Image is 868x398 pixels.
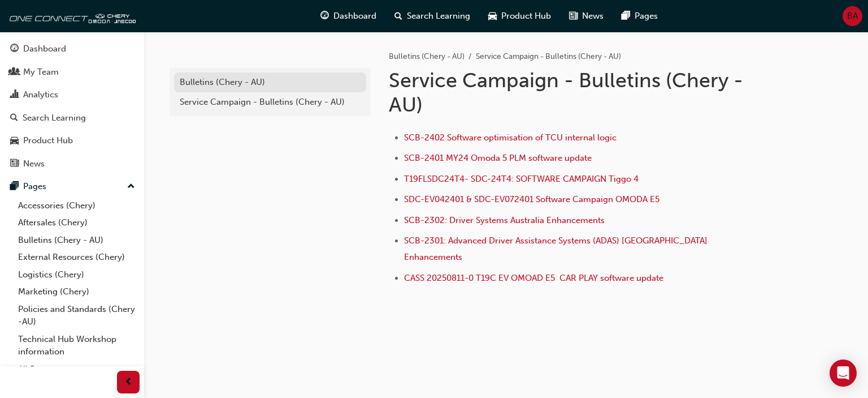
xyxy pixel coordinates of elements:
[5,176,140,197] button: Pages
[23,112,86,125] div: Search Learning
[10,113,18,123] span: search-icon
[180,96,361,109] div: Service Campaign - Bulletins (Chery - AU)
[5,38,140,59] a: Dashboard
[476,50,621,63] li: Service Campaign - Bulletins (Chery - AU)
[124,375,133,390] span: prev-icon
[23,66,59,79] div: My Team
[6,5,136,27] img: oneconnect
[14,266,140,284] a: Logistics (Chery)
[14,283,140,301] a: Marketing (Chery)
[14,361,140,378] a: All Pages
[635,10,658,23] span: Pages
[488,9,497,23] span: car-icon
[385,5,479,28] a: search-iconSearch Learning
[5,130,140,151] a: Product Hub
[404,236,710,262] a: SCB-2301: Advanced Driver Assistance Systems (ADAS) [GEOGRAPHIC_DATA] Enhancements
[10,90,19,100] span: chart-icon
[5,84,140,105] a: Analytics
[582,10,604,23] span: News
[14,197,140,215] a: Accessories (Chery)
[407,10,470,23] span: Search Learning
[501,10,551,23] span: Product Hub
[5,153,140,174] a: News
[389,68,759,117] h1: Service Campaign - Bulletins (Chery - AU)
[847,10,858,23] span: BA
[10,44,19,54] span: guage-icon
[174,72,366,92] a: Bulletins (Chery - AU)
[23,88,58,101] div: Analytics
[479,5,560,28] a: car-iconProduct Hub
[404,194,659,204] a: SDC-EV042401 & SDC-EV072401 Software Campaign OMODA E5
[843,6,862,26] button: BA
[10,159,19,169] span: news-icon
[14,232,140,249] a: Bulletins (Chery - AU)
[23,157,45,170] div: News
[23,180,46,193] div: Pages
[404,174,639,184] a: T19FLSDC24T4- SDC-24T4: SOFTWARE CAMPAIGN Tiggo 4
[830,360,857,387] div: Open Intercom Messenger
[333,10,376,23] span: Dashboard
[5,36,140,176] button: DashboardMy TeamAnalyticsSearch LearningProduct HubNews
[10,182,19,192] span: pages-icon
[5,108,140,129] a: Search Learning
[613,5,667,28] a: pages-iconPages
[14,331,140,361] a: Technical Hub Workshop information
[23,134,73,147] div: Product Hub
[320,9,329,23] span: guage-icon
[14,249,140,266] a: External Resources (Chery)
[14,301,140,331] a: Policies and Standards (Chery -AU)
[311,5,385,28] a: guage-iconDashboard
[622,9,630,23] span: pages-icon
[560,5,613,28] a: news-iconNews
[180,76,361,89] div: Bulletins (Chery - AU)
[10,136,19,146] span: car-icon
[404,132,617,143] a: SCB-2402 Software optimisation of TCU internal logic
[127,179,135,194] span: up-icon
[404,215,605,225] a: SCB-2302: Driver Systems Australia Enhancements
[389,52,465,61] a: Bulletins (Chery - AU)
[404,273,663,283] a: CASS 20250811-0 T19C EV OMOAD E5 CAR PLAY software update
[14,214,140,232] a: Aftersales (Chery)
[174,92,366,112] a: Service Campaign - Bulletins (Chery - AU)
[10,67,19,78] span: people-icon
[5,62,140,83] a: My Team
[569,9,578,23] span: news-icon
[404,153,592,163] a: SCB-2401 MY24 Omoda 5 PLM software update
[23,42,66,55] div: Dashboard
[394,9,402,23] span: search-icon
